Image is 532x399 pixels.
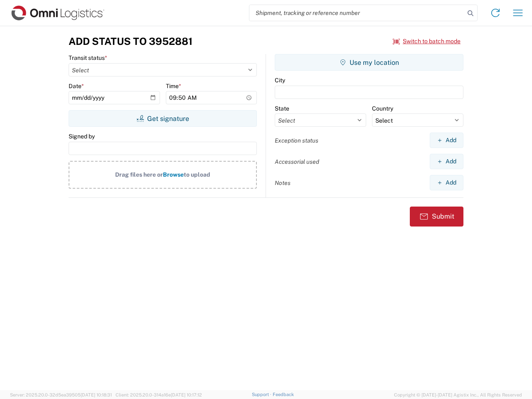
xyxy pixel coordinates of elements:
[171,392,202,397] span: [DATE] 10:17:12
[275,158,319,165] label: Accessorial used
[69,35,192,47] h3: Add Status to 3952881
[115,171,163,178] span: Drag files here or
[69,110,257,127] button: Get signature
[116,392,202,397] span: Client: 2025.20.0-314a16e
[69,82,84,90] label: Date
[184,171,210,178] span: to upload
[69,54,107,62] label: Transit status
[394,391,522,399] span: Copyright © [DATE]-[DATE] Agistix Inc., All Rights Reserved
[166,82,181,90] label: Time
[275,76,285,84] label: City
[81,392,112,397] span: [DATE] 10:18:31
[163,171,184,178] span: Browse
[273,392,294,397] a: Feedback
[393,34,461,48] button: Switch to batch mode
[275,179,291,187] label: Notes
[10,392,112,397] span: Server: 2025.20.0-32d5ea39505
[410,207,463,227] button: Submit
[252,392,273,397] a: Support
[275,137,318,144] label: Exception status
[69,133,95,140] label: Signed by
[430,175,463,190] button: Add
[430,154,463,169] button: Add
[275,54,463,71] button: Use my location
[372,105,393,112] label: Country
[275,105,289,112] label: State
[430,133,463,148] button: Add
[249,5,465,21] input: Shipment, tracking or reference number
